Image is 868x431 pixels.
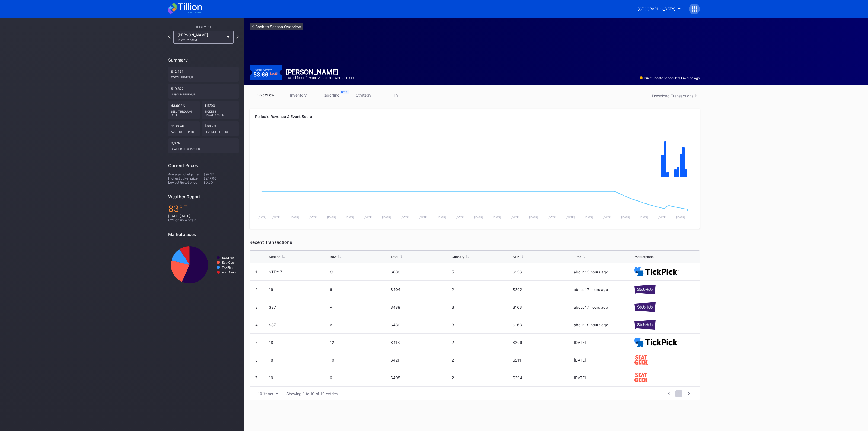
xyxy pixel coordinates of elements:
[634,302,656,312] img: stubHub.svg
[452,287,511,292] div: 2
[548,216,557,219] text: [DATE]
[452,340,511,345] div: 2
[269,255,280,259] div: Section
[205,108,236,116] div: Tickets Unsold/Sold
[179,203,188,214] span: ℉
[574,305,633,309] div: about 17 hours ago
[269,287,328,292] div: 19
[168,25,239,28] div: This Event
[452,358,511,362] div: 2
[168,180,203,184] div: Lowest ticket price
[513,255,519,259] div: ATP
[452,270,511,274] div: 5
[168,84,239,99] div: $10,622
[513,270,572,274] div: $136
[168,218,239,222] div: 62 % chance of rain
[203,180,239,184] div: $0.00
[177,39,224,42] div: [DATE] 7:00PM
[452,255,465,259] div: Quantity
[391,340,450,345] div: $418
[315,91,347,99] a: reporting
[272,216,281,219] text: [DATE]
[603,216,612,219] text: [DATE]
[203,172,239,176] div: $92.37
[255,270,257,274] div: 1
[633,4,685,14] button: [GEOGRAPHIC_DATA]
[391,323,450,327] div: $489
[255,305,258,309] div: 3
[255,323,258,327] div: 4
[513,375,572,380] div: $204
[513,323,572,327] div: $163
[255,358,258,362] div: 6
[269,358,328,362] div: 18
[330,340,390,345] div: 12
[574,375,633,380] div: [DATE]
[634,373,648,382] img: seatGeek.svg
[177,33,224,42] div: [PERSON_NAME]
[513,305,572,309] div: $163
[168,194,239,199] div: Weather Report
[269,375,328,380] div: 19
[574,287,633,292] div: about 17 hours ago
[330,305,390,309] div: A
[382,216,391,219] text: [DATE]
[171,128,197,133] div: Avg ticket price
[380,91,412,99] a: TV
[168,232,239,237] div: Marketplaces
[171,91,236,96] div: Unsold Revenue
[345,216,354,219] text: [DATE]
[401,216,410,219] text: [DATE]
[168,101,200,119] div: 43.902%
[639,216,648,219] text: [DATE]
[513,287,572,292] div: $202
[658,216,667,219] text: [DATE]
[419,216,428,219] text: [DATE]
[269,270,328,274] div: STE217
[222,271,236,274] text: VividSeats
[574,270,633,274] div: about 13 hours ago
[171,74,236,79] div: Total Revenue
[529,216,538,219] text: [DATE]
[675,390,682,397] span: 1
[327,216,336,219] text: [DATE]
[474,216,483,219] text: [DATE]
[330,270,390,274] div: C
[391,270,450,274] div: $680
[574,340,633,345] div: [DATE]
[282,91,315,99] a: inventory
[574,323,633,327] div: about 19 hours ago
[168,214,239,218] div: [DATE] [DATE]
[255,390,281,397] button: 10 items
[634,355,648,365] img: seatGeek.svg
[566,216,575,219] text: [DATE]
[634,255,654,259] div: Marketplace
[253,68,272,72] div: Event Score
[250,23,303,30] a: <-Back to Season Overview
[621,216,630,219] text: [DATE]
[168,138,239,153] div: 3,874
[574,255,581,259] div: Time
[391,358,450,362] div: $421
[171,108,197,116] div: Sell Through Rate
[250,240,700,245] div: Recent Transactions
[222,266,233,269] text: TickPick
[391,305,450,309] div: $489
[391,287,450,292] div: $404
[452,305,511,309] div: 3
[222,261,235,264] text: SeatGeek
[171,145,236,151] div: seat price changes
[269,305,328,309] div: SS7
[257,216,266,219] text: [DATE]
[309,216,318,219] text: [DATE]
[640,76,700,80] div: Price update scheduled 1 minute ago
[330,287,390,292] div: 6
[255,183,694,223] svg: Chart title
[286,391,338,396] div: Showing 1 to 10 of 10 entries
[347,91,380,99] a: strategy
[637,7,675,11] div: [GEOGRAPHIC_DATA]
[168,163,239,168] div: Current Prices
[168,176,203,180] div: Highest ticket price
[255,340,258,345] div: 5
[222,256,234,259] text: StubHub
